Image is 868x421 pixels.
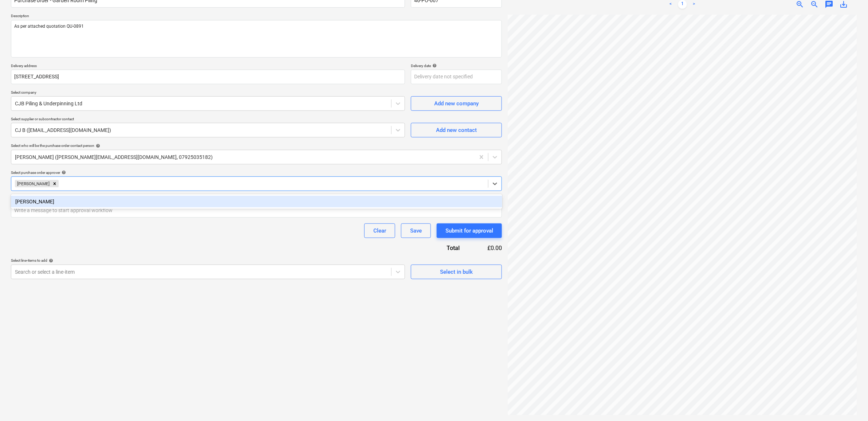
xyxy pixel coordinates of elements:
div: [PERSON_NAME] [15,180,51,187]
button: Save [401,223,431,238]
p: Description [11,13,502,20]
div: Total [407,244,471,252]
p: Delivery address [11,63,405,70]
div: Submit for approval [445,226,493,235]
input: Delivery address [11,70,405,84]
span: help [47,258,53,263]
span: help [60,170,66,175]
button: Add new company [411,96,502,111]
button: Add new contact [411,123,502,137]
span: help [431,63,437,68]
div: Clear [373,226,386,235]
div: Select who will be the purchase order contact person [11,143,502,148]
button: Select in bulk [411,265,502,279]
div: Select purchase order approver [11,170,502,175]
span: help [94,144,100,148]
button: Clear [364,223,395,238]
div: Select in bulk [440,267,473,277]
input: Write a message to start approval workflow [11,203,502,218]
p: Select company [11,90,405,96]
div: Bradley Fenn [11,196,502,207]
div: Save [410,226,422,235]
div: Add new contact [436,125,477,135]
p: Select supplier or subcontractor contact [11,117,405,123]
button: Submit for approval [437,223,502,238]
input: Delivery date not specified [411,70,502,84]
div: [PERSON_NAME] [11,196,502,207]
div: £0.00 [472,244,502,252]
div: Add new company [434,99,479,108]
textarea: As per attached quotation QU-0891 [11,20,502,58]
div: Remove Sam Cornford [51,180,59,187]
div: Delivery date [411,63,502,68]
div: Select line-items to add [11,258,405,263]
